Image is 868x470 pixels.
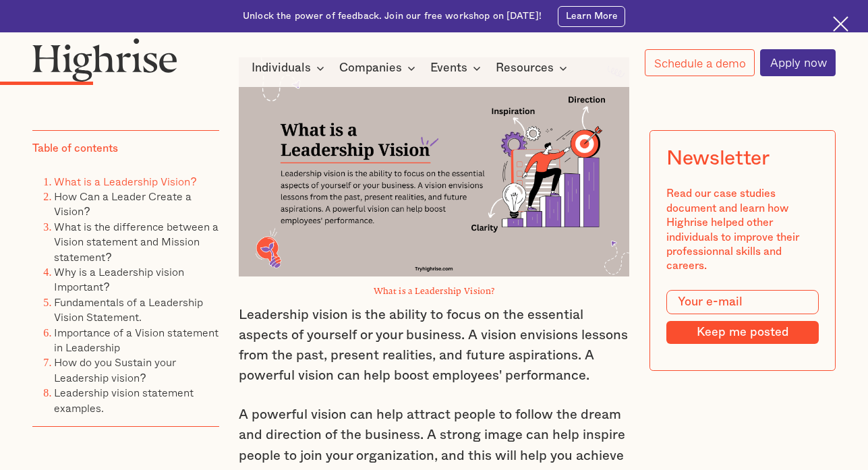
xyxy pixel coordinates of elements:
[239,57,629,276] img: What is a Leadership Vision?
[645,49,755,76] a: Schedule a demo
[54,187,192,219] a: How Can a Leader Create a Vision?
[54,324,219,355] a: Importance of a Vision statement in Leadership
[666,290,818,344] form: Modal Form
[666,290,818,314] input: Your e-mail
[666,187,818,273] div: Read our case studies document and learn how Highrise helped other individuals to improve their p...
[496,60,554,76] div: Resources
[558,6,625,27] a: Learn More
[833,16,848,32] img: Cross icon
[666,321,818,344] input: Keep me posted
[496,60,571,76] div: Resources
[54,263,184,295] a: Why is a Leadership vision Important?
[374,286,494,291] strong: What is a Leadership Vision?
[339,60,402,76] div: Companies
[430,60,467,76] div: Events
[339,60,419,76] div: Companies
[54,384,194,415] a: Leadership vision statement examples.
[32,142,118,156] div: Table of contents
[430,60,485,76] div: Events
[54,173,196,189] a: What is a Leadership Vision?
[54,293,203,325] a: Fundamentals of a Leadership Vision Statement.
[54,218,219,265] a: What is the difference between a Vision statement and Mission statement?
[239,305,629,386] p: Leadership vision is the ability to focus on the essential aspects of yourself or your business. ...
[243,10,542,23] div: Unlock the power of feedback. Join our free workshop on [DATE]!
[54,353,176,385] a: How do you Sustain your Leadership vision?
[252,60,311,76] div: Individuals
[666,147,769,171] div: Newsletter
[760,49,835,76] a: Apply now
[32,38,177,82] img: Highrise logo
[252,60,328,76] div: Individuals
